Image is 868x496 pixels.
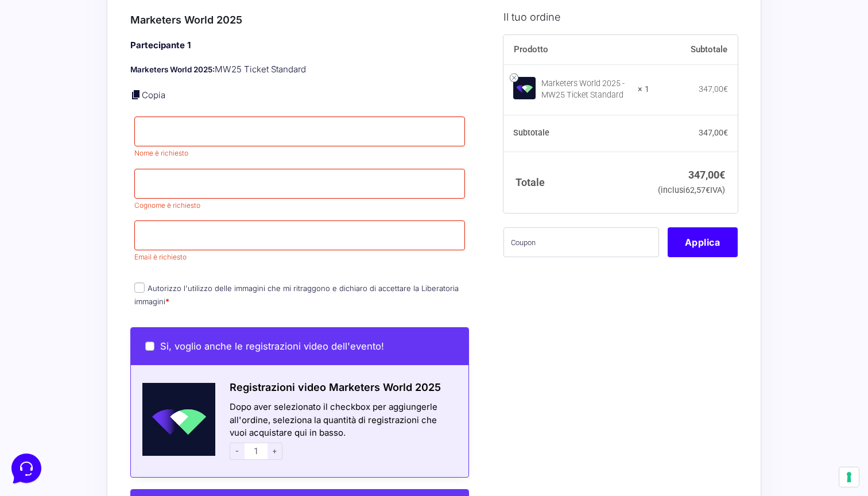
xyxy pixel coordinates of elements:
input: Autorizzo l'utilizzo delle immagini che mi ritraggono e dichiaro di accettare la Liberatoria imma... [134,282,145,293]
span: Nome è richiesto [134,149,188,157]
span: 62,57 [685,185,710,195]
button: Messaggi [80,369,150,395]
img: dark [18,64,41,87]
strong: × 1 [638,84,649,95]
iframe: Customerly Messenger Launcher [9,451,44,486]
input: Coupon [503,227,659,257]
span: Le tue conversazioni [18,46,98,55]
img: Schermata-2022-04-11-alle-18.28.41.png [131,383,215,456]
th: Subtotale [649,34,738,64]
p: Home [34,385,54,395]
img: dark [55,64,78,87]
div: Dopo aver selezionato il checkbox per aggiungerle all'ordine, seleziona la quantità di registrazi... [215,401,468,463]
span: Si, voglio anche le registrazioni video dell'evento! [160,340,384,352]
p: Aiuto [177,385,193,395]
span: Inizia una conversazione [75,103,169,113]
h4: Partecipante 1 [130,39,469,52]
bdi: 347,00 [699,84,728,94]
small: (inclusi IVA) [658,185,725,195]
bdi: 347,00 [699,128,728,137]
button: Applica [668,227,738,257]
label: Autorizzo l'utilizzo delle immagini che mi ritraggono e dichiaro di accettare la Liberatoria imma... [134,284,459,306]
a: Apri Centro Assistenza [122,142,211,152]
button: Aiuto [150,369,220,395]
th: Prodotto [503,34,650,64]
h3: Il tuo ordine [503,9,738,24]
img: Marketers World 2025 - MW25 Ticket Standard [513,76,536,99]
input: Cerca un articolo... [26,167,188,179]
span: € [723,84,728,94]
button: Le tue preferenze relative al consenso per le tecnologie di tracciamento [839,467,859,487]
span: € [723,128,728,137]
span: € [719,168,725,180]
span: Cognome è richiesto [134,201,200,210]
span: € [706,185,710,195]
input: 1 [245,443,268,460]
button: Inizia una conversazione [18,96,211,119]
span: + [268,443,282,460]
p: Messaggi [99,385,130,395]
a: Copia i dettagli dell'acquirente [130,89,142,100]
input: Si, voglio anche le registrazioni video dell'evento! [145,342,154,351]
span: Trova una risposta [18,142,90,152]
span: - [230,443,245,460]
div: Marketers World 2025 - MW25 Ticket Standard [541,78,631,101]
th: Totale [503,152,650,213]
th: Subtotale [503,115,650,152]
h2: Ciao da Marketers 👋 [9,9,193,28]
h3: Marketers World 2025 [130,12,469,28]
a: Copia [142,90,165,100]
strong: Marketers World 2025: [130,65,215,74]
span: Registrazioni video Marketers World 2025 [230,381,441,393]
button: Home [9,369,80,395]
span: Email è richiesto [134,253,187,261]
img: dark [37,64,60,87]
p: MW25 Ticket Standard [130,63,469,76]
bdi: 347,00 [688,168,725,180]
